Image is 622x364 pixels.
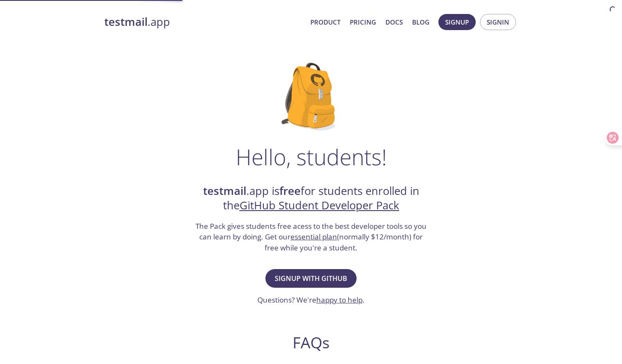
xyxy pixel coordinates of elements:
h3: The Pack gives students free acess to the best developer tools so you can learn by doing. Get our... [195,221,428,253]
h2: FAQs [148,333,474,352]
a: Pricing [350,17,376,28]
a: essential plan [290,232,337,242]
a: happy to help [316,295,363,305]
img: github-student-backpack.png [282,63,340,131]
strong: testmail [203,183,246,198]
span: Signin [487,17,509,28]
h1: Hello, students! [236,144,387,169]
a: Blog [412,17,430,28]
a: Docs [385,17,403,28]
strong: testmail [104,14,148,29]
h3: Questions? We're . [257,295,365,306]
button: Signup [438,14,476,30]
a: Product [310,17,340,28]
button: Signup with GitHub [265,269,357,288]
a: GitHub Student Developer Pack [240,198,399,213]
h2: .app is for students enrolled in the [195,184,428,213]
a: testmail.app [104,15,304,29]
span: Signup with GitHub [275,272,347,284]
strong: free [279,183,301,198]
button: Signin [480,14,516,30]
span: Signup [445,17,469,28]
